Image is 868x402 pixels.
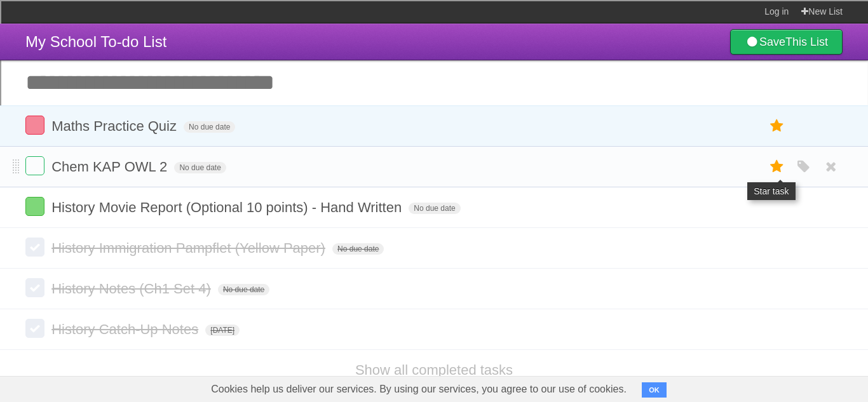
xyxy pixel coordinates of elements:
span: No due date [332,243,384,255]
span: History Catch-Up Notes [51,321,201,337]
div: Options [5,75,863,86]
span: Cookies help us deliver our services. By using our services, you agree to our use of cookies. [198,377,639,402]
b: This List [785,36,828,48]
label: Done [25,238,44,257]
div: Sort New > Old [5,41,863,52]
label: Star task [765,116,789,137]
span: History Notes (Ch1 Set 4) [51,281,214,297]
a: Show all completed tasks [355,362,513,378]
a: SaveThis List [730,29,843,55]
div: Sign out [5,86,863,98]
span: No due date [184,121,235,133]
div: Home [5,5,266,17]
span: No due date [218,284,269,295]
span: History Movie Report (Optional 10 points) - Hand Written [51,199,405,215]
span: [DATE] [205,325,240,336]
label: Star task [765,156,789,177]
label: Done [25,116,44,135]
span: My School To-do List [25,33,166,50]
label: Done [25,197,44,216]
label: Done [25,156,44,175]
span: Chem KAP OWL 2 [51,159,170,175]
div: Sort A > Z [5,29,863,41]
div: Delete [5,64,863,75]
label: Done [25,319,44,338]
div: Move To ... [5,52,863,64]
span: History Immigration Pampflet (Yellow Paper) [51,240,329,256]
label: Done [25,278,44,297]
span: No due date [409,203,460,214]
span: No due date [174,162,226,173]
button: OK [642,382,667,398]
span: Maths Practice Quiz [51,118,180,134]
